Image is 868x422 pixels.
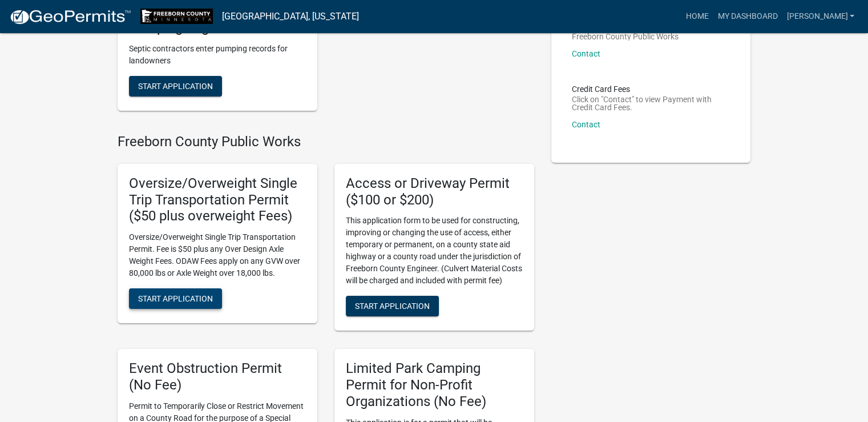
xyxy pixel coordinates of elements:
[118,134,534,150] h4: Freeborn County Public Works
[129,288,222,309] button: Start Application
[572,49,600,58] a: Contact
[129,76,222,97] button: Start Application
[222,7,359,26] a: [GEOGRAPHIC_DATA], [US_STATE]
[129,360,306,393] h5: Event Obstruction Permit (No Fee)
[129,43,306,67] p: Septic contractors enter pumping records for landowners
[572,33,679,41] p: Freeborn County Public Works
[140,9,213,24] img: Freeborn County, Minnesota
[572,85,730,93] p: Credit Card Fees
[138,294,213,303] span: Start Application
[713,6,782,27] a: My Dashboard
[346,215,523,287] p: This application form to be used for constructing, improving or changing the use of access, eithe...
[129,231,306,279] p: Oversize/Overweight Single Trip Transportation Permit. Fee is $50 plus any Over Design Axle Weigh...
[346,360,523,409] h5: Limited Park Camping Permit for Non-Profit Organizations (No Fee)
[681,6,713,27] a: Home
[346,296,439,316] button: Start Application
[346,175,523,208] h5: Access or Driveway Permit ($100 or $200)
[782,6,859,27] a: [PERSON_NAME]
[129,175,306,224] h5: Oversize/Overweight Single Trip Transportation Permit ($50 plus overweight Fees)
[572,95,730,111] p: Click on "Contact" to view Payment with Credit Card Fees.
[355,302,430,311] span: Start Application
[572,120,600,129] a: Contact
[138,82,213,91] span: Start Application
